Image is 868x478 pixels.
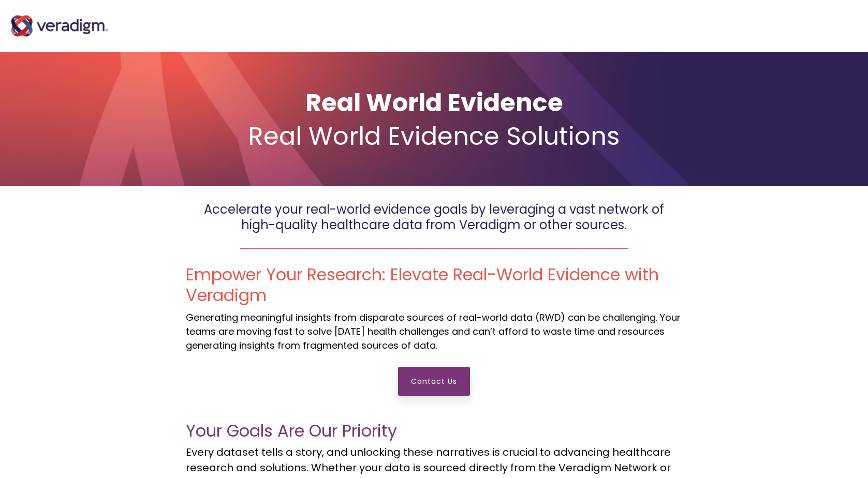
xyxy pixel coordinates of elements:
a: Contact Us [398,367,470,396]
p: Generating meaningful insights from disparate sources of real-world data (RWD) can be challenging... [186,310,683,352]
span: Real World Evidence Solutions [248,119,620,154]
span: Accelerate your real-world evidence goals by leveraging a vast network of high-quality healthcare... [204,201,664,233]
span: Empower Your Research: Elevate Real-World Evidence with Veradigm [186,263,659,307]
img: Veradigm Logo [8,5,111,47]
span: Real World Evidence [305,85,563,120]
span: Your Goals Are Our Priority [186,419,397,442]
